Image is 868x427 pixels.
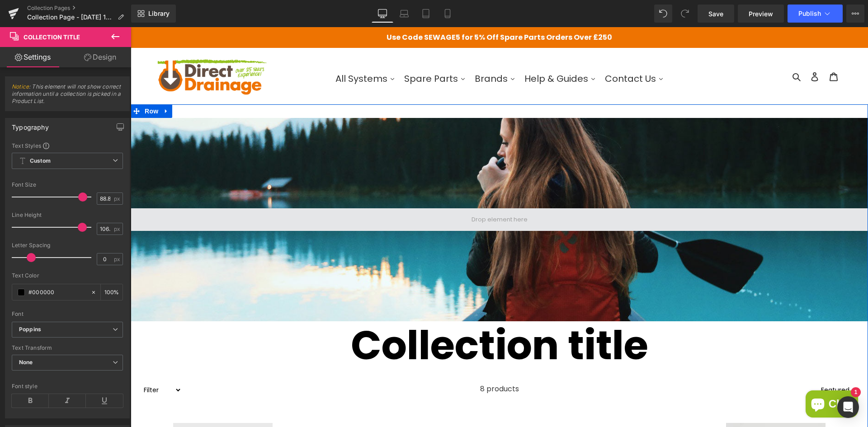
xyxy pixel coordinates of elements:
[393,5,415,23] a: Laptop
[749,9,773,19] span: Preview
[846,5,864,23] button: More
[12,212,123,218] div: Line Height
[344,45,377,58] span: Brands
[27,14,114,21] span: Collection Page - [DATE] 16:04:25
[269,40,340,58] a: Spare Parts
[437,5,458,23] a: Mobile
[274,45,327,58] span: Spare Parts
[708,9,723,19] span: Save
[25,28,138,70] img: Direct Drainage
[372,5,393,23] a: Desktop
[788,5,843,23] button: Publish
[12,142,123,149] div: Text Styles
[67,47,133,67] a: Design
[672,363,730,393] inbox-online-store-chat: Shopify online store chat
[738,5,784,23] a: Preview
[114,226,122,232] span: px
[470,40,538,58] a: Contact Us
[12,118,49,131] div: Typography
[114,196,122,202] span: px
[19,359,33,366] b: None
[101,284,123,300] div: %
[12,272,123,279] div: Text Color
[30,77,42,91] a: Expand / Collapse
[19,326,41,333] i: Poppins
[131,5,176,23] a: New Library
[12,345,123,351] div: Text Transform
[12,182,123,188] div: Font Size
[12,77,30,91] span: Row
[27,5,131,12] a: Collection Pages
[394,45,458,58] span: Help & Guides
[205,45,257,58] span: All Systems
[200,40,269,58] a: All Systems
[349,351,388,373] span: 8 products
[389,40,470,58] a: Help & Guides
[24,33,80,41] span: Collection Title
[654,5,672,23] button: Undo
[148,9,170,18] span: Library
[28,287,86,297] input: Color
[474,45,525,58] span: Contact Us
[12,383,123,389] div: Font style
[837,396,859,418] div: Open Intercom Messenger
[415,5,437,23] a: Tablet
[340,40,389,58] a: Brands
[12,311,123,317] div: Font
[30,157,51,165] b: Custom
[798,10,821,17] span: Publish
[676,5,694,23] button: Redo
[12,242,123,249] div: Letter Spacing
[114,256,122,262] span: px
